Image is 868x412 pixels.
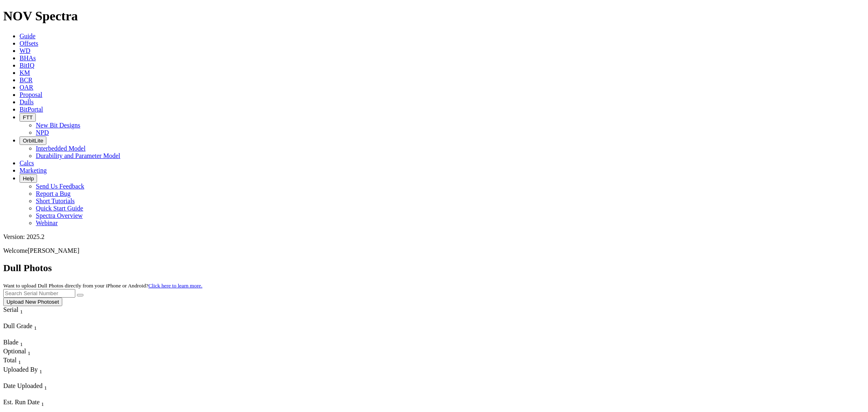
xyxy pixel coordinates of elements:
div: Sort None [3,306,38,322]
div: Sort None [3,357,32,366]
div: Sort None [3,366,97,382]
a: Click here to learn more. [149,283,203,289]
span: FTT [23,114,33,121]
a: OAR [20,84,33,91]
sub: 1 [18,359,21,366]
div: Sort None [3,322,60,339]
p: Welcome [3,247,865,254]
h1: NOV Spectra [3,9,865,24]
span: [PERSON_NAME] [28,247,79,254]
a: Interbedded Model [36,145,85,152]
a: Quick Start Guide [36,205,83,212]
button: FTT [20,113,36,122]
h2: Dull Photos [3,263,865,274]
span: Sort None [20,339,23,346]
button: Upload New Photoset [3,298,62,306]
a: BHAs [20,55,36,61]
div: Serial Sort None [3,306,38,315]
a: Report a Bug [36,190,70,197]
div: Version: 2025.2 [3,233,865,241]
span: Help [23,175,34,182]
div: Column Menu [3,391,64,399]
input: Search Serial Number [3,289,75,298]
a: Spectra Overview [36,212,83,219]
div: Uploaded By Sort None [3,366,97,375]
div: Dull Grade Sort None [3,322,60,331]
span: Sort None [18,357,21,364]
div: Sort None [3,348,32,357]
a: BitPortal [20,106,43,113]
sub: 1 [34,325,37,331]
a: Proposal [20,91,42,98]
sub: 1 [44,385,47,391]
button: Help [20,174,37,183]
div: Total Sort None [3,357,32,366]
sub: 1 [39,368,42,375]
a: NPD [36,129,49,136]
button: OrbitLite [20,136,46,145]
span: Optional [3,348,26,355]
span: Est. Run Date [3,399,39,405]
sub: 1 [41,401,44,407]
div: Optional Sort None [3,348,32,357]
a: BCR [20,77,33,83]
sub: 1 [28,350,31,356]
span: Date Uploaded [3,382,42,389]
a: Send Us Feedback [36,183,84,190]
div: Column Menu [3,331,60,339]
a: Guide [20,33,35,39]
a: WD [20,47,31,54]
small: Want to upload Dull Photos directly from your iPhone or Android? [3,283,202,289]
span: Total [3,357,17,364]
span: Blade [3,339,18,346]
sub: 1 [20,309,23,315]
a: Offsets [20,40,38,47]
div: Sort None [3,339,32,348]
a: Durability and Parameter Model [36,152,120,159]
a: Dulls [20,99,34,105]
a: BitIQ [20,62,34,69]
span: Sort None [28,348,31,355]
div: Date Uploaded Sort None [3,382,64,391]
span: Sort None [20,306,23,313]
div: Column Menu [3,315,38,322]
span: Sort None [41,399,44,405]
span: OrbitLite [23,138,43,144]
span: Sort None [39,366,42,373]
sub: 1 [20,341,23,347]
span: Sort None [34,322,37,329]
a: Marketing [20,167,47,174]
a: KM [20,69,30,76]
span: Dull Grade [3,322,33,329]
div: Column Menu [3,375,97,382]
div: Sort None [3,382,64,399]
div: Est. Run Date Sort None [3,399,60,408]
div: Blade Sort None [3,339,32,348]
a: Calcs [20,160,34,167]
a: Webinar [36,219,58,226]
span: Sort None [44,382,47,389]
span: Uploaded By [3,366,38,373]
a: Short Tutorials [36,197,75,204]
a: New Bit Designs [36,122,80,129]
span: Serial [3,306,18,313]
